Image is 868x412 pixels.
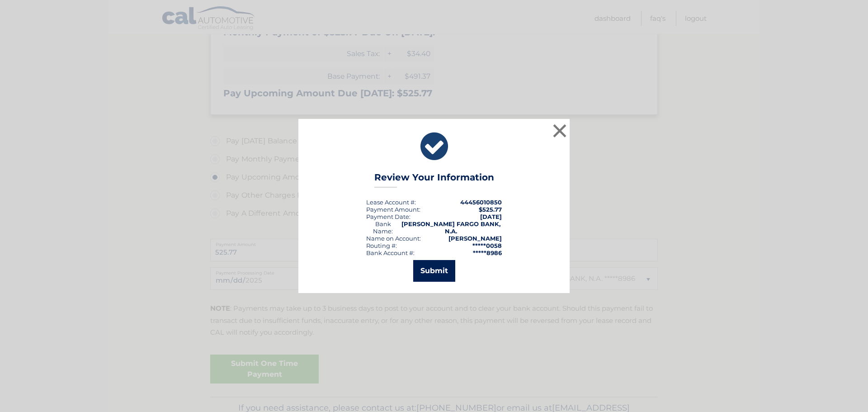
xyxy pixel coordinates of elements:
[374,172,494,188] h3: Review Your Information
[366,242,397,249] div: Routing #:
[448,235,502,242] strong: [PERSON_NAME]
[366,213,409,220] span: Payment Date
[413,260,455,282] button: Submit
[366,206,420,213] div: Payment Amount:
[551,122,569,140] button: ×
[401,220,500,235] strong: [PERSON_NAME] FARGO BANK, N.A.
[480,213,502,220] span: [DATE]
[366,199,416,206] div: Lease Account #:
[366,235,421,242] div: Name on Account:
[366,213,410,220] div: :
[366,220,400,235] div: Bank Name:
[366,249,415,256] div: Bank Account #:
[479,206,502,213] span: $525.77
[460,199,502,206] strong: 44456010850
